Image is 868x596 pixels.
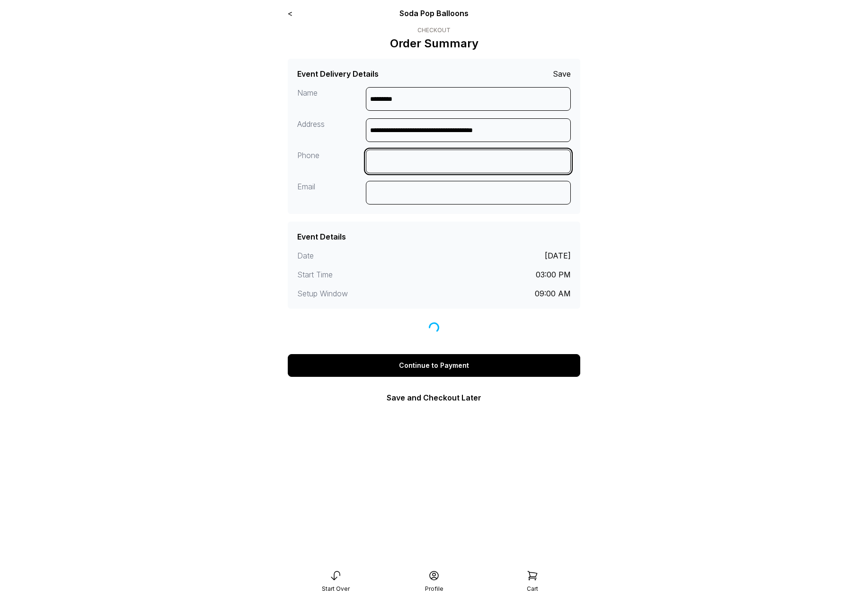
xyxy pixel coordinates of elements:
[553,68,571,80] div: Save
[297,181,366,205] div: Email
[297,68,379,80] div: Event Delivery Details
[536,269,571,280] div: 03:00 PM
[322,585,350,593] div: Start Over
[297,118,366,142] div: Address
[297,288,434,299] div: Setup Window
[297,269,434,280] div: Start Time
[425,585,443,593] div: Profile
[387,393,481,402] a: Save and Checkout Later
[297,150,366,173] div: Phone
[535,288,571,299] div: 09:00 AM
[288,354,580,377] div: Continue to Payment
[527,585,538,593] div: Cart
[297,250,434,261] div: Date
[288,9,292,18] a: <
[346,8,522,19] div: Soda Pop Balloons
[390,27,478,34] div: Checkout
[390,36,478,51] p: Order Summary
[297,87,366,111] div: Name
[545,250,571,261] div: [DATE]
[297,231,346,242] div: Event Details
